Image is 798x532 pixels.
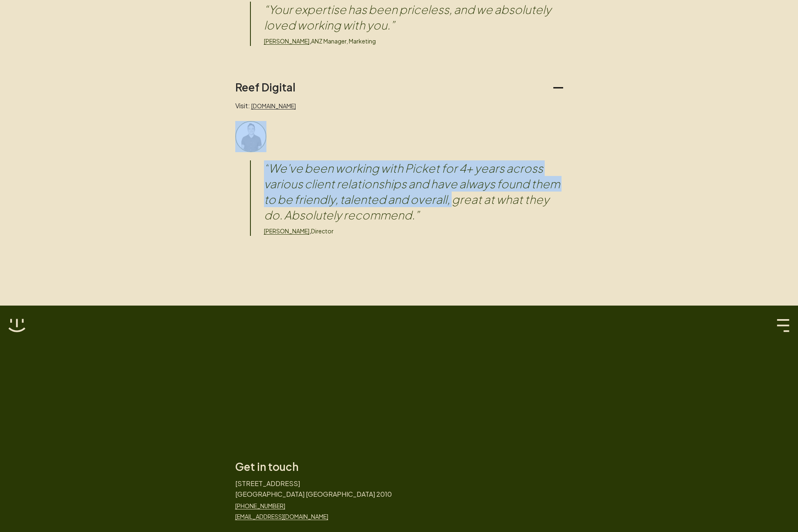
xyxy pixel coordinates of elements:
div: , [264,226,563,236]
a: [PERSON_NAME] [264,227,309,235]
div: Reef Digital [235,94,563,236]
h2: Reef Digital [235,81,296,94]
img: Client headshot [235,121,266,152]
p: Director [311,226,334,235]
blockquote: “ We've been working with Picket for 4+ years across various client relationships and have always... [264,160,563,223]
p: [STREET_ADDRESS] [GEOGRAPHIC_DATA] [GEOGRAPHIC_DATA] 2010 [235,478,392,500]
p: ANZ Manager, Marketing [311,37,376,46]
div: , [264,36,563,46]
button: Reef Digital [235,81,563,94]
a: [PHONE_NUMBER] [235,501,392,510]
a: [EMAIL_ADDRESS][DOMAIN_NAME] [235,512,392,521]
blockquote: “ Your expertise has been priceless, and we absolutely loved working with you. ” [264,2,563,33]
a: [PERSON_NAME] [264,37,309,45]
a: [DOMAIN_NAME] [251,102,296,110]
p: Visit: [235,100,563,111]
h2: Get in touch [235,460,392,473]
